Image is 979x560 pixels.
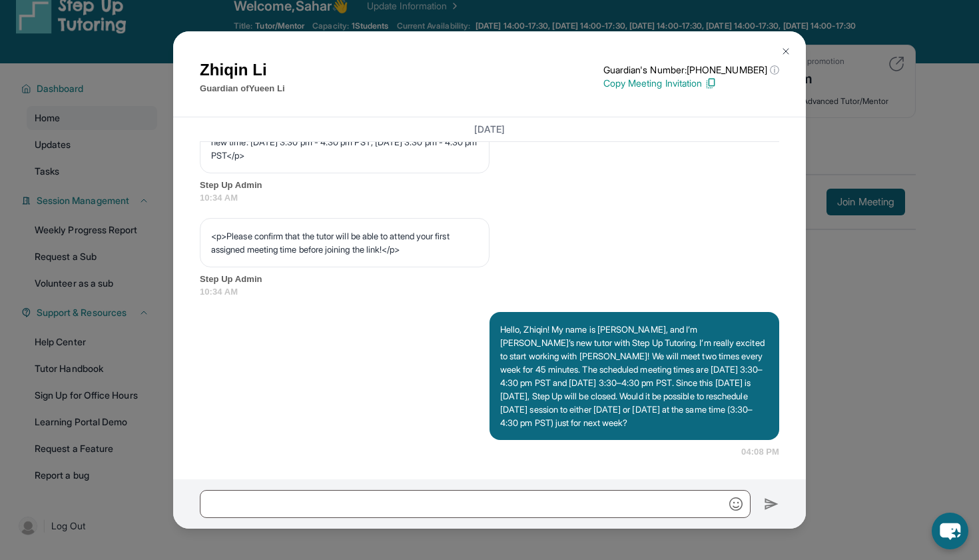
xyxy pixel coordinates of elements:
[729,497,743,511] img: Emoji
[211,229,478,256] p: <p>Please confirm that the tutor will be able to attend your first assigned meeting time before j...
[770,63,779,77] span: ⓘ
[200,273,779,286] span: Step Up Admin
[764,496,779,512] img: Send icon
[741,445,779,459] span: 04:08 PM
[200,191,779,205] span: 10:34 AM
[603,77,779,90] p: Copy Meeting Invitation
[200,58,285,82] h1: Zhiqin Li
[500,323,769,429] p: Hello, Zhiqin! My name is [PERSON_NAME], and I’m [PERSON_NAME]’s new tutor with Step Up Tutoring....
[781,46,791,57] img: Close Icon
[705,77,717,89] img: Copy Icon
[200,123,779,136] h3: [DATE]
[603,63,779,77] p: Guardian's Number: [PHONE_NUMBER]
[932,513,968,549] button: chat-button
[200,82,285,95] p: Guardian of Yueen Li
[200,179,779,192] span: Step Up Admin
[200,285,779,299] span: 10:34 AM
